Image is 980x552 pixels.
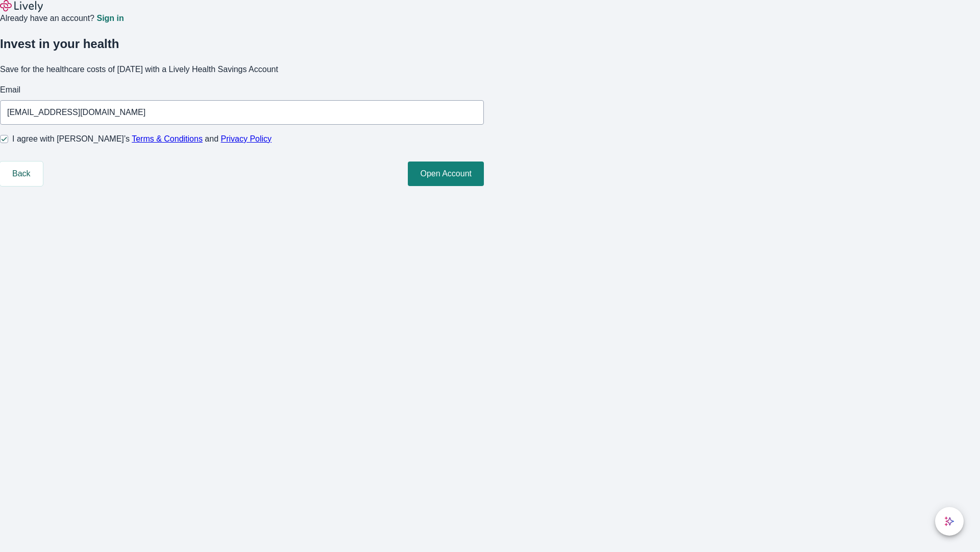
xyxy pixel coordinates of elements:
button: Open Account [408,162,484,186]
a: Privacy Policy [221,134,272,143]
button: chat [935,507,964,536]
svg: Lively AI Assistant [944,516,954,526]
a: Sign in [96,14,124,22]
span: I agree with [PERSON_NAME]’s and [12,133,272,145]
a: Terms & Conditions [132,134,203,143]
